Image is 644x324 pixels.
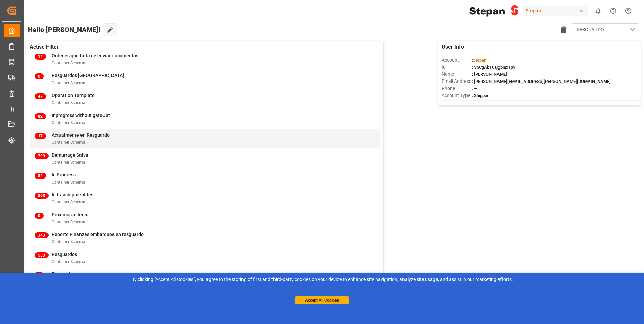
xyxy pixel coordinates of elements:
[469,5,518,17] img: Stepan_Company_logo.svg.png_1713531530.png
[572,23,639,36] button: open menu
[35,52,375,66] a: 14Ordenes que falta de enviar documentosContainer Schema
[35,173,46,179] span: 84
[472,65,515,70] span: : S5CgAbT0ajgbiaxTp9
[52,61,85,65] span: Container Schema
[35,113,46,119] span: 82
[52,112,110,118] span: Inprogress without gateOut
[52,192,95,197] span: In transhipment test
[52,220,85,224] span: Container Schema
[52,271,84,277] span: Transshipment
[52,132,110,138] span: Actualmente en Resguardo
[52,73,124,78] span: Resguardos [GEOGRAPHIC_DATA]
[28,23,100,36] span: Hello [PERSON_NAME]!
[35,251,375,265] a: 533ResguardosContainer Schema
[473,58,486,63] span: Stepan
[52,252,77,257] span: Resguardos
[5,276,639,283] div: By clicking "Accept All Cookies”, you agree to the storing of first and third-party cookies on yo...
[52,232,144,237] span: Reporte Finanzas embarques en resguardo
[442,78,472,85] span: Email Address
[52,140,85,145] span: Container Schema
[52,100,85,105] span: Container Schema
[295,296,349,304] button: Accept All Cookies
[472,58,486,63] span: :
[52,200,85,204] span: Container Schema
[52,120,85,125] span: Container Schema
[35,73,44,79] span: 0
[35,92,375,106] a: 47Operation TemplateContainer Schema
[606,3,621,19] button: Help Center
[35,272,44,278] span: 5
[442,57,472,64] span: Account
[52,180,85,185] span: Container Schema
[35,191,375,205] a: 893In transhipment testContainer Schema
[35,193,49,199] span: 893
[35,112,375,126] a: 82Inprogress without gateOutContainer Schema
[577,26,604,33] span: RESGUARDO
[35,133,46,139] span: 17
[523,6,588,16] div: Stepan
[35,232,49,238] span: 343
[35,54,46,60] span: 14
[590,3,606,19] button: show 0 new notifications
[442,43,464,51] span: User Info
[472,86,477,91] span: : —
[523,4,590,17] button: Stepan
[35,252,49,258] span: 533
[35,211,375,225] a: 0Proximos a llegarContainer Schema
[35,72,375,86] a: 0Resguardos [GEOGRAPHIC_DATA]Container Schema
[52,160,85,165] span: Container Schema
[52,80,85,85] span: Container Schema
[35,152,375,166] a: 793Demurrage SalvaContainer Schema
[442,71,472,78] span: Name
[35,271,375,285] a: 5TransshipmentContainer Schema
[30,43,59,51] span: Active Filter
[52,172,76,177] span: In Progress
[52,93,95,98] span: Operation Template
[52,152,88,158] span: Demurrage Salva
[52,239,85,244] span: Container Schema
[52,259,85,264] span: Container Schema
[442,85,472,92] span: Phone
[52,212,89,217] span: Proximos a llegar
[472,72,507,77] span: : [PERSON_NAME]
[35,213,44,219] span: 0
[442,92,472,99] span: Account Type
[35,93,46,99] span: 47
[472,93,489,98] span: : Shipper
[52,53,138,58] span: Ordenes que falta de enviar documentos
[35,171,375,186] a: 84In ProgressContainer Schema
[35,132,375,146] a: 17Actualmente en ResguardoContainer Schema
[472,79,611,84] span: : [PERSON_NAME][EMAIL_ADDRESS][PERSON_NAME][DOMAIN_NAME]
[442,64,472,71] span: Id
[35,153,49,159] span: 793
[35,231,375,245] a: 343Reporte Finanzas embarques en resguardoContainer Schema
